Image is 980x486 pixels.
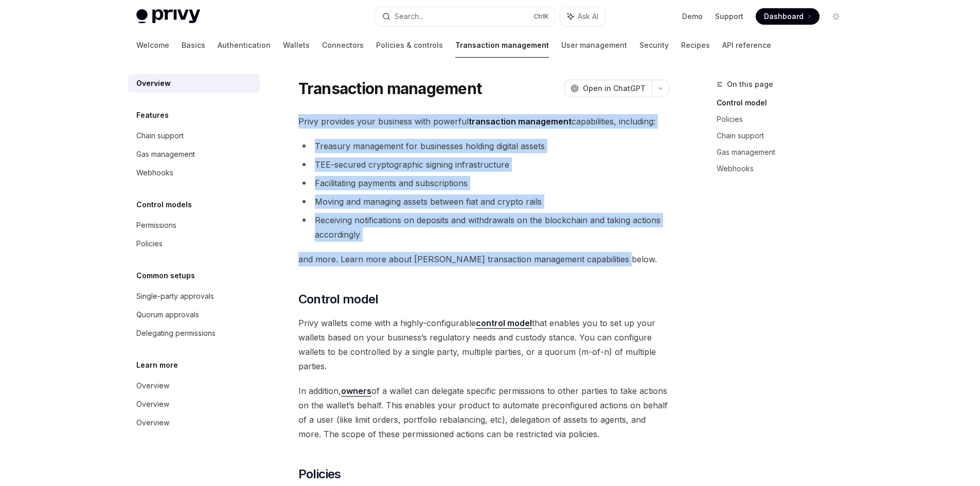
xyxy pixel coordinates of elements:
[298,79,482,98] h1: Transaction management
[298,466,341,482] span: Policies
[136,77,171,89] div: Overview
[469,116,572,127] strong: transaction management
[136,359,178,371] h5: Learn more
[681,33,710,58] a: Recipes
[298,252,669,266] span: and more. Learn more about [PERSON_NAME] transaction management capabilities below.
[341,386,371,397] a: owners
[128,395,260,413] a: Overview
[828,8,844,25] button: Toggle dark mode
[128,127,260,145] a: Chain support
[682,11,703,22] a: Demo
[715,11,743,22] a: Support
[136,33,169,58] a: Welcome
[136,327,216,339] div: Delegating permissions
[136,417,169,429] div: Overview
[533,12,549,21] span: Ctrl K
[322,33,364,58] a: Connectors
[375,7,555,26] button: Search...CtrlK
[218,33,271,58] a: Authentication
[578,11,598,22] span: Ask AI
[128,74,260,93] a: Overview
[182,33,205,58] a: Basics
[298,213,669,242] li: Receiving notifications on deposits and withdrawals on the blockchain and taking actions accordingly
[564,80,652,97] button: Open in ChatGPT
[136,148,195,160] div: Gas management
[455,33,549,58] a: Transaction management
[639,33,669,58] a: Security
[717,95,852,111] a: Control model
[136,309,199,321] div: Quorum approvals
[136,219,176,231] div: Permissions
[298,194,669,209] li: Moving and managing assets between fiat and crypto rails
[128,305,260,324] a: Quorum approvals
[136,199,192,211] h5: Control models
[128,324,260,343] a: Delegating permissions
[136,109,169,121] h5: Features
[560,7,605,26] button: Ask AI
[476,318,532,328] strong: control model
[136,290,214,302] div: Single-party approvals
[128,413,260,432] a: Overview
[727,78,773,91] span: On this page
[561,33,627,58] a: User management
[717,128,852,144] a: Chain support
[376,33,443,58] a: Policies & controls
[136,269,195,282] h5: Common setups
[298,157,669,172] li: TEE-secured cryptographic signing infrastructure
[128,376,260,395] a: Overview
[722,33,771,58] a: API reference
[128,287,260,305] a: Single-party approvals
[583,83,646,94] span: Open in ChatGPT
[756,8,819,25] a: Dashboard
[764,11,804,22] span: Dashboard
[128,235,260,253] a: Policies
[136,9,200,24] img: light logo
[136,238,163,250] div: Policies
[298,316,669,373] span: Privy wallets come with a highly-configurable that enables you to set up your wallets based on yo...
[128,145,260,164] a: Gas management
[128,164,260,182] a: Webhooks
[717,144,852,160] a: Gas management
[476,318,532,329] a: control model
[298,114,669,129] span: Privy provides your business with powerful capabilities, including:
[128,216,260,235] a: Permissions
[298,291,379,308] span: Control model
[136,130,184,142] div: Chain support
[136,398,169,410] div: Overview
[298,139,669,153] li: Treasury management for businesses holding digital assets
[283,33,310,58] a: Wallets
[136,380,169,392] div: Overview
[717,111,852,128] a: Policies
[136,167,173,179] div: Webhooks
[298,384,669,441] span: In addition, of a wallet can delegate specific permissions to other parties to take actions on th...
[298,176,669,190] li: Facilitating payments and subscriptions
[395,10,423,23] div: Search...
[717,160,852,177] a: Webhooks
